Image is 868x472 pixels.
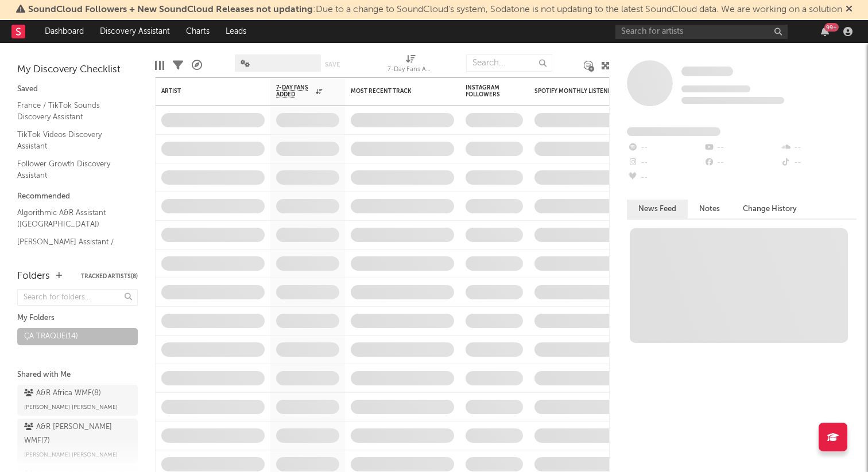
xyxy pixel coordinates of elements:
div: -- [627,141,703,155]
div: Filters [173,49,183,82]
a: Discovery Assistant [92,20,178,43]
a: A&R Africa WMF(8)[PERSON_NAME] [PERSON_NAME] [17,385,138,416]
button: Notes [688,200,731,219]
div: Edit Columns [155,49,164,82]
a: Algorithmic A&R Assistant ([GEOGRAPHIC_DATA]) [17,206,126,230]
div: -- [703,155,780,170]
button: Save [325,61,340,68]
div: My Discovery Checklist [17,63,138,77]
div: Folders [17,270,50,283]
input: Search... [466,54,552,72]
a: Dashboard [37,20,92,43]
div: A&R Pipeline [192,49,202,82]
span: SoundCloud Followers + New SoundCloud Releases not updating [28,5,313,14]
a: [PERSON_NAME] Assistant / [GEOGRAPHIC_DATA] [17,236,126,259]
span: 7-Day Fans Added [276,84,313,98]
a: Some Artist [681,66,733,77]
input: Search for folders... [17,289,138,306]
div: -- [627,155,703,170]
div: 99 + [824,23,839,32]
div: Spotify Monthly Listeners [534,88,621,95]
div: ÇA TRAQUE ( 14 ) [24,330,78,344]
button: News Feed [627,200,688,219]
a: Charts [178,20,218,43]
div: 7-Day Fans Added (7-Day Fans Added) [387,49,433,82]
input: Search for artists [615,25,788,39]
span: Tracking Since: [DATE] [681,85,750,92]
span: [PERSON_NAME] [PERSON_NAME] [24,400,118,414]
span: Fans Added by Platform [627,127,720,136]
a: Follower Growth Discovery Assistant [17,158,126,181]
div: -- [627,170,703,185]
div: My Folders [17,311,138,325]
div: A&R Africa WMF ( 8 ) [24,387,101,400]
div: -- [703,141,780,155]
span: Dismiss [846,5,852,14]
a: ÇA TRAQUE(14) [17,328,138,345]
div: Recommended [17,190,138,204]
a: TikTok Videos Discovery Assistant [17,128,126,152]
span: : Due to a change to SoundCloud's system, Sodatone is not updating to the latest SoundCloud data.... [28,5,842,14]
button: 99+ [821,27,829,36]
span: [PERSON_NAME] [PERSON_NAME] [24,448,118,462]
div: Instagram Followers [466,84,506,98]
div: Saved [17,83,138,96]
div: A&R [PERSON_NAME] WMF ( 7 ) [24,420,128,448]
a: Leads [218,20,254,43]
a: A&R [PERSON_NAME] WMF(7)[PERSON_NAME] [PERSON_NAME] [17,419,138,463]
div: Artist [161,88,247,95]
div: Shared with Me [17,368,138,382]
div: -- [780,141,857,155]
a: France / TikTok Sounds Discovery Assistant [17,99,126,123]
button: Change History [731,200,808,219]
div: Most Recent Track [351,88,437,95]
div: -- [780,155,857,170]
div: 7-Day Fans Added (7-Day Fans Added) [387,63,433,77]
span: 0 fans last week [681,97,784,104]
button: Tracked Artists(8) [81,274,138,279]
span: Some Artist [681,67,733,76]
